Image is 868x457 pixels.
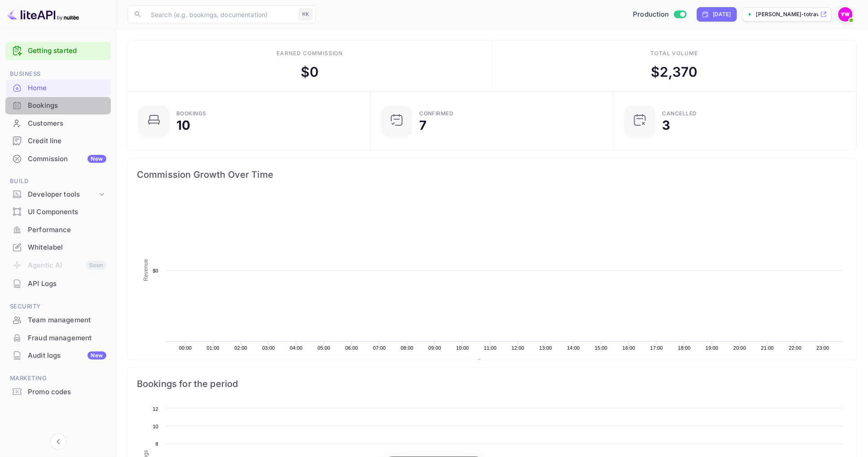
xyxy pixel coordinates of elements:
a: Getting started [28,46,106,56]
span: Marketing [5,374,111,383]
div: Team management [5,312,111,329]
div: Audit logsNew [5,347,111,365]
text: 09:00 [429,345,441,351]
div: Bookings [5,97,111,114]
text: 17:00 [650,345,663,351]
div: Confirmed [419,111,454,116]
div: Promo codes [5,383,111,401]
text: 15:00 [595,345,608,351]
text: 16:00 [623,345,635,351]
text: $0 [153,268,158,273]
div: Team management [28,315,106,325]
div: Credit line [5,132,111,150]
a: Bookings [5,97,111,114]
a: Performance [5,221,111,238]
text: 21:00 [761,345,774,351]
div: New [88,352,106,360]
text: 03:00 [262,345,275,351]
text: 11:00 [484,345,496,351]
a: Whitelabel [5,239,111,255]
div: 10 [176,119,190,132]
div: Bookings [28,101,106,111]
div: Bookings [176,111,206,116]
a: Promo codes [5,383,111,400]
div: 3 [662,119,671,132]
a: Audit logsNew [5,347,111,364]
div: Commission [28,154,106,164]
text: 08:00 [401,345,413,351]
div: [DATE] [713,10,731,18]
div: $ 2,370 [651,62,698,82]
a: Customers [5,115,111,132]
div: Home [28,83,106,93]
text: 19:00 [706,345,719,351]
div: Audit logs [28,351,106,361]
div: UI Components [5,203,111,221]
div: CANCELLED [662,111,697,116]
div: Earned commission [276,49,343,57]
text: Revenue [143,259,149,281]
span: Bookings for the period [137,377,848,391]
text: 22:00 [789,345,802,351]
div: Credit line [28,136,106,146]
text: 12 [153,406,158,412]
a: Credit line [5,132,111,149]
a: Team management [5,312,111,328]
span: Production [633,9,670,20]
text: 10 [153,424,158,429]
text: 18:00 [678,345,691,351]
div: Fraud management [28,333,106,343]
div: 7 [419,119,426,132]
text: 23:00 [817,345,829,351]
span: Security [5,302,111,312]
div: Switch to Sandbox mode [630,9,690,20]
div: Developer tools [28,189,97,200]
text: 00:00 [179,345,192,351]
div: Performance [28,225,106,235]
div: Total volume [650,49,698,57]
div: Whitelabel [28,242,106,253]
text: 04:00 [290,345,302,351]
div: Customers [5,115,111,132]
text: 12:00 [512,345,524,351]
div: ⌘K [299,9,312,20]
text: 05:00 [318,345,330,351]
text: 07:00 [373,345,386,351]
p: [PERSON_NAME]-totravel... [756,10,819,18]
div: Fraud management [5,330,111,347]
text: 06:00 [346,345,358,351]
div: Performance [5,221,111,239]
button: Collapse navigation [50,434,66,450]
a: UI Components [5,203,111,220]
a: CommissionNew [5,150,111,167]
div: Home [5,79,111,97]
a: Home [5,79,111,96]
div: Getting started [5,42,111,60]
img: Yahav Winkler [838,7,853,22]
div: CommissionNew [5,150,111,168]
text: 10:00 [456,345,469,351]
span: Build [5,176,111,186]
text: 20:00 [733,345,746,351]
text: 02:00 [235,345,247,351]
img: LiteAPI logo [7,7,79,22]
span: Commission Growth Over Time [137,167,848,182]
div: New [88,155,106,163]
a: Fraud management [5,330,111,346]
div: Customers [28,119,106,129]
div: Whitelabel [5,239,111,256]
div: Developer tools [5,187,111,202]
text: 14:00 [567,345,580,351]
div: API Logs [5,275,111,293]
text: Revenue [485,359,508,365]
div: Promo codes [28,387,106,397]
text: 8 [156,441,158,447]
a: API Logs [5,275,111,292]
div: API Logs [28,279,106,289]
text: 13:00 [539,345,552,351]
div: UI Components [28,207,106,217]
input: Search (e.g. bookings, documentation) [145,5,295,23]
div: $ 0 [301,62,319,82]
span: Business [5,69,111,79]
text: 01:00 [207,345,219,351]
